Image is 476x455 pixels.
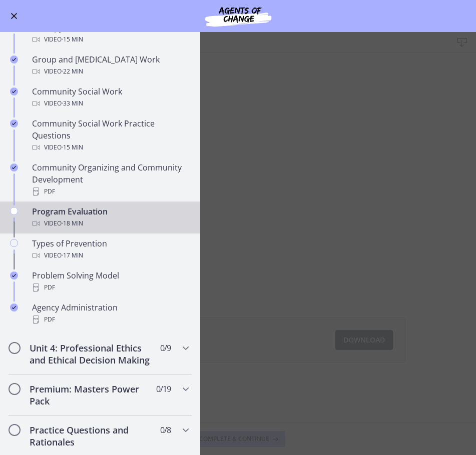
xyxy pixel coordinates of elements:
h2: Unit 4: Professional Ethics and Ethical Decision Making [30,342,152,366]
i: Completed [10,163,18,171]
div: Community Social Work [32,85,188,109]
div: Community Organizing and Community Development [32,161,188,197]
span: · 15 min [62,141,83,153]
div: Program Evaluation [32,205,188,229]
span: · 33 min [62,97,83,109]
div: Therapy Theories Questions [32,21,188,45]
div: Community Social Work Practice Questions [32,117,188,153]
div: Video [32,33,188,45]
span: 0 / 9 [160,342,171,354]
h2: Practice Questions and Rationales [30,424,152,448]
div: Group and [MEDICAL_DATA] Work [32,53,188,77]
h2: Premium: Masters Power Pack [30,383,152,407]
span: · 18 min [62,217,83,229]
div: Video [32,217,188,229]
div: PDF [32,281,188,293]
button: Enable menu [8,10,20,22]
div: Agency Administration [32,301,188,325]
span: · 22 min [62,65,83,77]
i: Completed [10,87,18,95]
div: Video [32,97,188,109]
span: · 17 min [62,249,83,261]
div: Types of Prevention [32,237,188,261]
div: PDF [32,313,188,325]
img: Agents of Change [178,4,298,28]
i: Completed [10,55,18,63]
span: · 15 min [62,33,83,45]
span: 0 / 8 [160,424,171,436]
div: Video [32,141,188,153]
div: Problem Solving Model [32,269,188,293]
span: 0 / 19 [156,383,171,395]
div: Video [32,249,188,261]
i: Completed [10,303,18,311]
i: Completed [10,119,18,127]
i: Completed [10,271,18,279]
div: PDF [32,185,188,197]
div: Video [32,65,188,77]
